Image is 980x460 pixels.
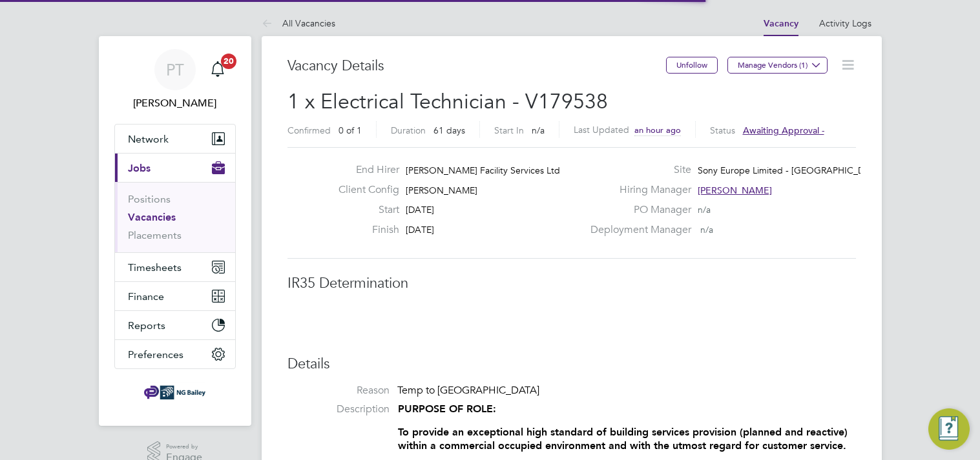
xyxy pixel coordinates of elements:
[743,125,824,136] span: Awaiting approval -
[406,165,560,176] span: [PERSON_NAME] Facility Services Ltd
[114,382,236,403] a: Go to home page
[128,348,183,361] span: Preferences
[339,125,362,136] span: 0 of 1
[114,49,236,111] a: PT[PERSON_NAME]
[433,125,465,136] span: 61 days
[287,274,856,293] h3: IR35 Determination
[128,261,182,274] span: Timesheets
[166,441,202,452] span: Powered by
[115,182,235,252] div: Jobs
[115,340,235,368] button: Preferences
[494,125,524,136] label: Start In
[398,426,848,452] strong: To provide an exceptional high standard of building services provision (planned and reactive) wit...
[128,133,169,145] span: Network
[328,163,399,177] label: End Hirer
[406,204,434,215] span: [DATE]
[287,57,666,75] h3: Vacancy Details
[583,223,691,237] label: Deployment Manager
[287,384,390,397] label: Reason
[698,185,772,196] span: [PERSON_NAME]
[764,18,798,29] a: Vacancy
[115,125,235,153] button: Network
[928,408,970,450] button: Engage Resource Center
[819,17,871,29] a: Activity Logs
[166,61,184,78] span: PT
[115,311,235,339] button: Reports
[115,154,235,182] button: Jobs
[397,384,539,397] span: Temp to [GEOGRAPHIC_DATA]
[128,211,176,223] a: Vacancies
[144,382,205,403] img: ngbailey-logo-retina.png
[574,124,629,135] label: Last Updated
[115,282,235,310] button: Finance
[205,49,231,90] a: 20
[221,54,236,69] span: 20
[583,183,691,197] label: Hiring Manager
[128,229,182,241] a: Placements
[328,223,399,237] label: Finish
[128,193,171,205] a: Positions
[698,165,884,176] span: Sony Europe Limited - [GEOGRAPHIC_DATA]
[727,57,828,74] button: Manage Vendors (1)
[128,290,164,303] span: Finance
[398,403,496,415] strong: PURPOSE OF ROLE:
[99,36,251,426] nav: Main navigation
[698,204,711,215] span: n/a
[583,203,691,217] label: PO Manager
[583,163,691,177] label: Site
[287,125,331,136] label: Confirmed
[406,185,477,196] span: [PERSON_NAME]
[115,253,235,281] button: Timesheets
[634,125,681,135] span: an hour ago
[700,224,713,235] span: n/a
[532,125,545,136] span: n/a
[710,125,735,136] label: Status
[128,319,165,332] span: Reports
[391,125,426,136] label: Duration
[666,57,718,74] button: Unfollow
[262,17,335,29] a: All Vacancies
[287,89,608,114] span: 1 x Electrical Technician - V179538
[406,224,434,235] span: [DATE]
[287,355,856,374] h3: Details
[328,203,399,217] label: Start
[328,183,399,197] label: Client Config
[114,95,236,111] span: Paul Thomas
[128,162,151,174] span: Jobs
[287,403,390,416] label: Description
